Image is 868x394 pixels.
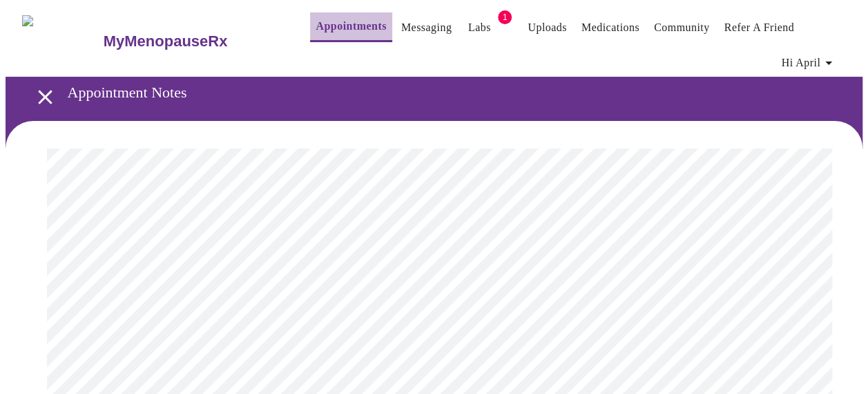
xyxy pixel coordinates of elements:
button: Hi April [775,49,842,77]
button: open drawer [25,77,66,118]
button: Community [648,14,715,41]
a: Labs [468,18,491,37]
button: Appointments [310,12,392,42]
h3: MyMenopauseRx [104,32,228,50]
img: MyMenopauseRx Logo [22,15,102,67]
button: Uploads [522,14,572,41]
button: Medications [576,14,645,41]
a: Appointments [316,17,386,36]
a: MyMenopauseRx [102,17,282,66]
button: Labs [457,14,501,41]
a: Refer a Friend [724,18,794,37]
h3: Appointment Notes [68,84,791,102]
span: 1 [498,10,512,24]
a: Uploads [528,18,567,37]
a: Community [654,18,710,37]
button: Refer a Friend [718,14,800,41]
a: Medications [581,18,639,37]
a: Messaging [401,18,452,37]
button: Messaging [396,14,457,41]
span: Hi April [781,53,837,73]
